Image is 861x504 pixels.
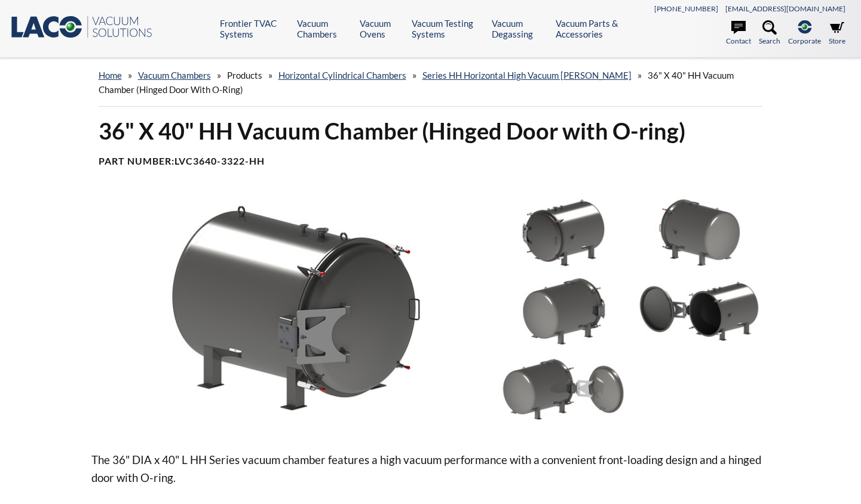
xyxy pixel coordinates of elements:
h4: Part Number: [99,155,763,168]
a: Contact [726,20,751,47]
span: 36" X 40" HH Vacuum Chamber (Hinged Door with O-ring) [99,70,734,95]
span: Corporate [788,35,821,47]
a: Vacuum Parts & Accessories [556,18,638,39]
a: Search [759,20,780,47]
a: Vacuum Testing Systems [412,18,483,39]
h1: 36" X 40" HH Vacuum Chamber (Hinged Door with O-ring) [99,116,763,146]
a: Vacuum Chambers [297,18,351,39]
img: 36" X 40" HH VACUUM CHAMBER rear door open [498,353,628,426]
a: Horizontal Cylindrical Chambers [278,70,406,81]
a: Frontier TVAC Systems [220,18,288,39]
a: Vacuum Chambers [138,70,211,81]
img: 36" X 40" HH VACUUM CHAMBER right rear view [634,196,764,269]
span: Products [227,70,262,81]
img: 36" X 40" HH VACUUM CHAMBER front door open [634,275,764,348]
a: Store [829,20,845,47]
img: 36" X 40" HH VACUUM CHAMBER left rear view [498,275,628,348]
a: home [99,70,122,81]
div: » » » » » [99,58,763,107]
b: LVC3640-3322-HH [174,155,265,166]
a: [EMAIL_ADDRESS][DOMAIN_NAME] [725,4,845,13]
p: The 36" DIA x 40" L HH Series vacuum chamber features a high vacuum performance with a convenient... [91,451,770,487]
a: Vacuum Ovens [360,18,403,39]
img: 36" X 40" HH VACUUM CHAMBER Left view [91,196,489,419]
a: Series HH Horizontal High Vacuum [PERSON_NAME] [422,70,632,81]
a: Vacuum Degassing [492,18,546,39]
img: 36" X 40" HH VACUUM CHAMBER right view [498,196,628,269]
a: [PHONE_NUMBER] [654,4,718,13]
